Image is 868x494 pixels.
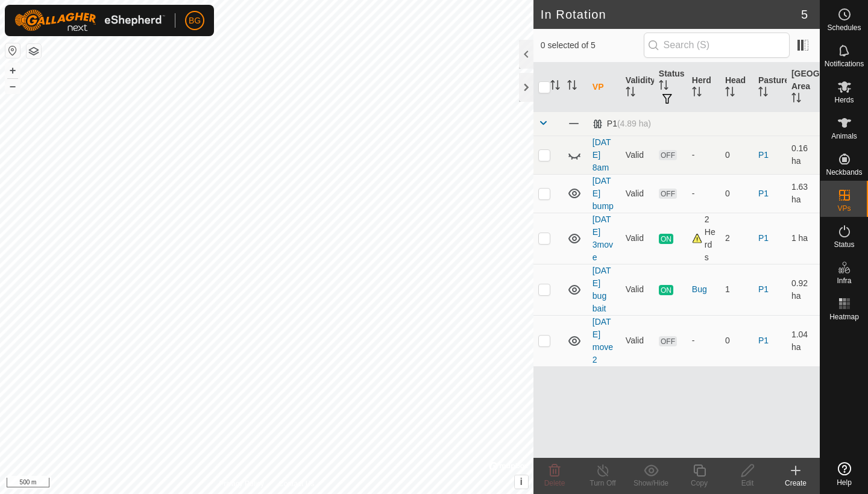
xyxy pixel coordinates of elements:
a: Help [820,457,868,491]
th: Pasture [753,63,787,112]
div: - [692,187,715,200]
span: i [520,477,523,487]
a: [DATE] bug bait [593,266,611,313]
td: 0.92 ha [787,264,820,315]
td: 1.04 ha [787,315,820,366]
div: Copy [675,478,723,489]
td: 2 [720,213,753,264]
div: Show/Hide [627,478,675,489]
a: P1 [758,189,769,198]
a: Privacy Policy [219,478,264,489]
span: OFF [659,189,677,199]
span: Herds [834,96,854,104]
span: Status [834,241,854,248]
div: 2 Herds [692,213,715,264]
span: 0 selected of 5 [541,39,644,52]
h2: In Rotation [541,7,801,22]
span: ON [659,234,673,244]
td: 0 [720,136,753,174]
span: OFF [659,336,677,346]
input: Search (S) [644,33,790,58]
th: Status [654,63,687,112]
a: P1 [758,284,769,294]
p-sorticon: Activate to sort [725,89,735,98]
span: BG [189,14,201,27]
span: Delete [544,479,565,487]
span: Notifications [825,60,864,67]
span: OFF [659,150,677,160]
p-sorticon: Activate to sort [550,82,560,92]
span: Neckbands [826,169,862,176]
th: VP [588,63,621,112]
a: P1 [758,150,769,160]
span: Infra [837,277,851,284]
span: Animals [831,133,857,140]
span: Schedules [827,24,861,31]
div: Edit [723,478,772,489]
button: i [515,475,528,489]
th: Herd [687,63,720,112]
p-sorticon: Activate to sort [626,89,635,98]
div: P1 [593,119,651,129]
div: Create [772,478,820,489]
td: Valid [621,174,654,213]
p-sorticon: Activate to sort [567,82,577,92]
p-sorticon: Activate to sort [692,89,702,98]
td: Valid [621,264,654,315]
td: Valid [621,315,654,366]
a: Contact Us [278,478,314,489]
button: Map Layers [27,44,41,58]
td: Valid [621,213,654,264]
th: Validity [621,63,654,112]
a: [DATE] 8am [593,137,611,172]
td: 1.63 ha [787,174,820,213]
a: [DATE] move2 [593,317,613,364]
span: 5 [801,5,808,23]
div: Bug [692,283,715,296]
div: - [692,334,715,347]
th: [GEOGRAPHIC_DATA] Area [787,63,820,112]
span: VPs [837,205,851,212]
a: [DATE] bump [593,176,614,211]
div: Turn Off [579,478,627,489]
span: ON [659,285,673,295]
td: 0 [720,174,753,213]
a: [DATE] 3move [593,214,613,262]
button: – [5,79,20,93]
td: 1 ha [787,213,820,264]
p-sorticon: Activate to sort [791,95,801,104]
button: Reset Map [5,43,20,58]
span: (4.89 ha) [617,119,651,128]
p-sorticon: Activate to sort [758,89,768,98]
td: 0 [720,315,753,366]
a: P1 [758,336,769,345]
button: + [5,63,20,78]
span: Help [837,479,852,486]
a: P1 [758,233,769,243]
div: - [692,149,715,161]
td: Valid [621,136,654,174]
img: Gallagher Logo [14,10,165,31]
td: 1 [720,264,753,315]
span: Heatmap [829,313,859,320]
td: 0.16 ha [787,136,820,174]
th: Head [720,63,753,112]
p-sorticon: Activate to sort [659,82,668,92]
